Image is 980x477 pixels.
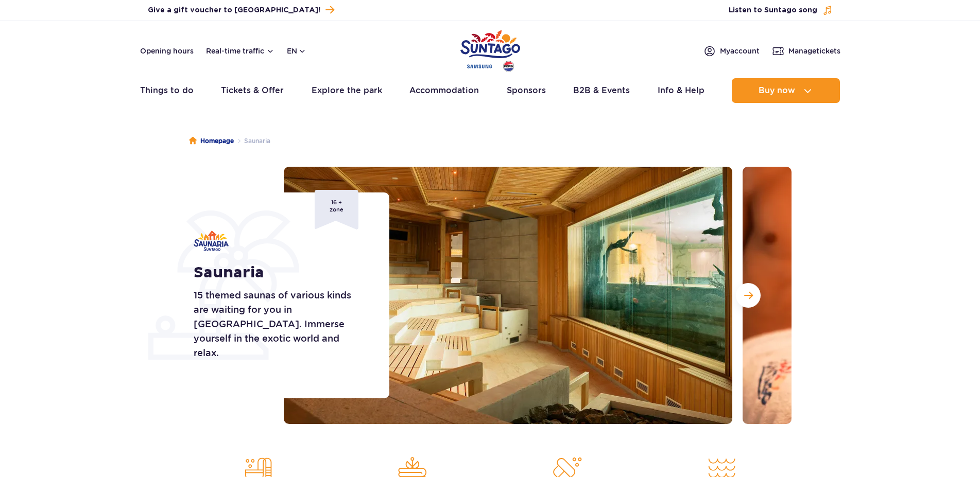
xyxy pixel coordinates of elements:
a: B2B & Events [573,78,630,103]
button: Listen to Suntago song [729,5,833,15]
button: Next slide [736,283,761,308]
img: Saunaria [194,231,229,251]
a: Opening hours [140,46,194,56]
p: 15 themed saunas of various kinds are waiting for you in [GEOGRAPHIC_DATA]. Immerse yourself in t... [194,288,366,360]
span: Listen to Suntago song [729,5,817,15]
a: Things to do [140,78,194,103]
a: Tickets & Offer [221,78,284,103]
button: Real-time traffic [206,47,274,55]
button: en [287,46,306,56]
h1: Saunaria [194,263,366,282]
a: Give a gift voucher to [GEOGRAPHIC_DATA]! [148,3,334,17]
span: My account [720,46,760,56]
a: Sponsors [507,78,546,103]
a: Managetickets [772,45,840,57]
div: 16 + zone [315,190,358,229]
a: Explore the park [312,78,382,103]
a: Info & Help [658,78,704,103]
button: Buy now [732,78,840,103]
a: Park of Poland [460,26,520,73]
span: Buy now [759,86,795,95]
span: Manage tickets [788,46,840,56]
a: Accommodation [409,78,479,103]
a: Homepage [189,136,234,146]
a: Myaccount [703,45,760,57]
li: Saunaria [234,136,270,146]
span: Give a gift voucher to [GEOGRAPHIC_DATA]! [148,5,320,15]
